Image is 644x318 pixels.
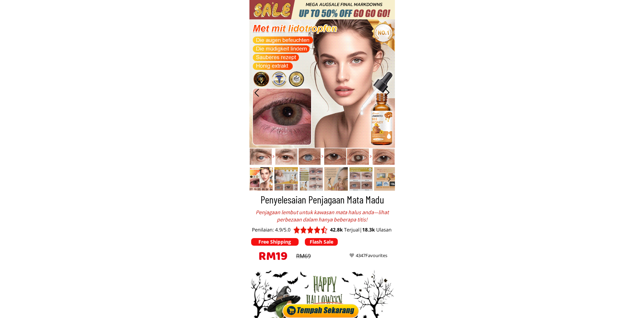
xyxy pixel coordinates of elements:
h3: RM19 [258,248,301,268]
div: RM69 [296,252,327,261]
div: 4347Favourites [356,252,395,259]
h3: Penyelesaian Penjagaan Mata Madu [251,192,394,207]
p: Free Shipping [251,238,299,246]
p: Flash Sale [305,238,338,246]
div: Penjagaan lembut untuk kawasan mata halus anda—lihat perbezaan dalam hanya beberapa titis! [255,209,390,223]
